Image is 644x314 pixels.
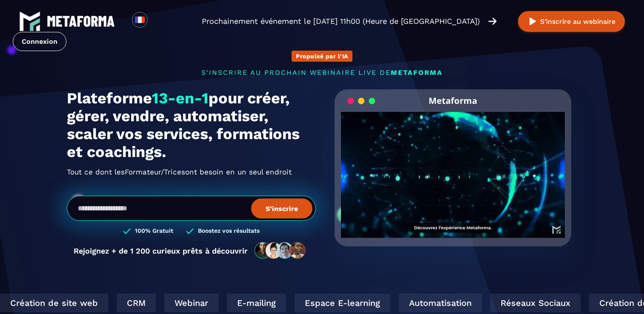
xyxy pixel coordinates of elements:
[391,69,443,77] span: METAFORMA
[347,97,375,105] img: loading
[13,32,66,51] a: Connexion
[289,294,385,312] div: Espace E-learning
[202,15,480,27] p: Prochainement événement le [DATE] 11h00 (Heure de [GEOGRAPHIC_DATA])
[198,227,260,235] h3: Boostez vos résultats
[152,89,209,107] span: 13-en-1
[251,198,312,218] button: S’inscrire
[123,227,131,235] img: checked
[527,16,538,27] img: play
[518,11,625,32] button: S’inscrire au webinaire
[67,69,578,77] p: s'inscrire au prochain webinaire live de
[221,294,280,312] div: E-mailing
[155,16,161,26] input: Search for option
[135,227,173,235] h3: 100% Gratuit
[74,246,248,255] p: Rejoignez + de 1 200 curieux prêts à découvrir
[67,89,316,161] h1: Plateforme pour créer, gérer, vendre, automatiser, scaler vos services, formations et coachings.
[47,16,115,27] img: logo
[488,17,497,26] img: arrow-right
[341,112,565,224] video: Your browser does not support the video tag.
[186,227,194,235] img: checked
[111,294,150,312] div: CRM
[429,89,477,112] h2: Metaforma
[485,294,575,312] div: Réseaux Sociaux
[67,165,316,179] h2: Tout ce dont les ont besoin en un seul endroit
[19,11,40,32] img: logo
[159,294,213,312] div: Webinar
[252,242,309,260] img: community-people
[125,165,185,179] span: Formateur/Trices
[148,12,169,31] div: Search for option
[393,294,476,312] div: Automatisation
[135,14,145,25] img: fr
